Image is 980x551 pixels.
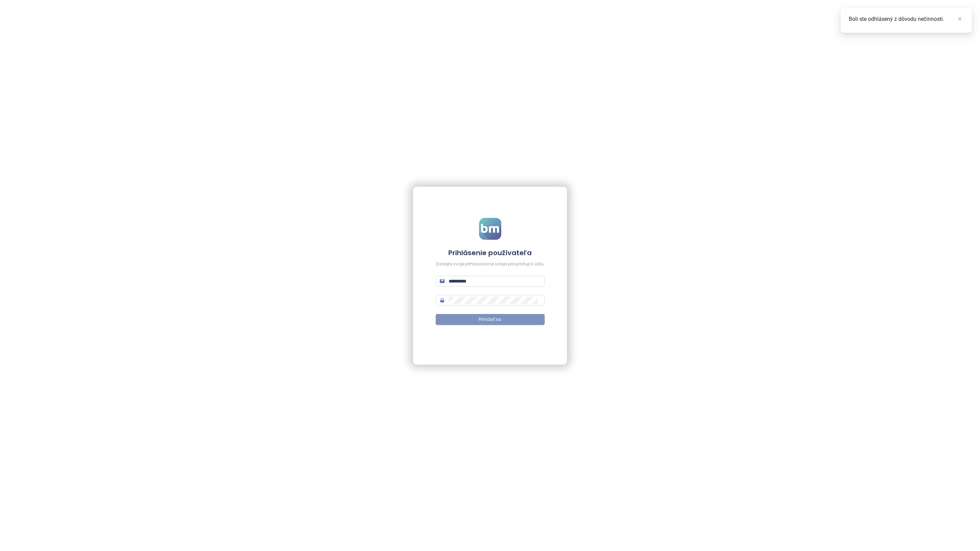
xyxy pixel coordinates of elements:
div: Zadajte svoje prihlasovacie údaje pre prístup k účtu. [436,261,545,267]
div: Boli ste odhlásený z dôvodu nečinnosti. [849,15,964,23]
button: Prihlásiť sa [436,314,545,325]
span: mail [440,279,445,284]
span: close [957,16,962,21]
span: lock [440,298,445,303]
img: logo [479,218,501,240]
span: Prihlásiť sa [479,316,501,323]
h4: Prihlásenie používateľa [436,248,545,258]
